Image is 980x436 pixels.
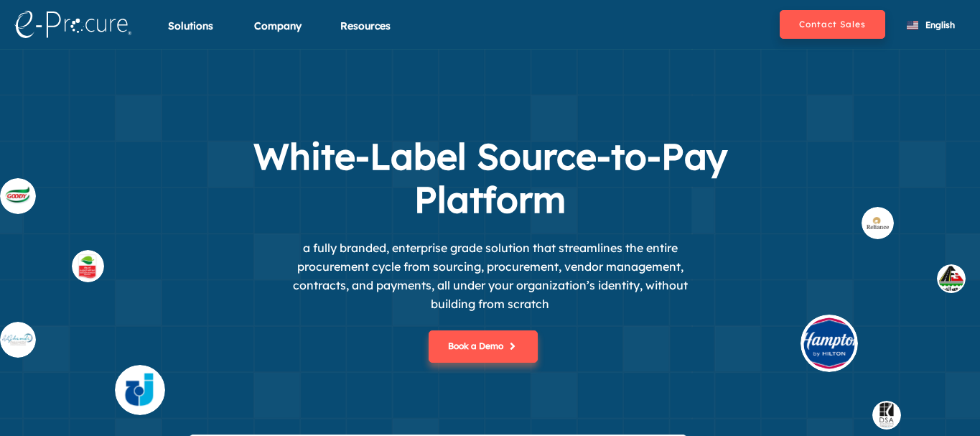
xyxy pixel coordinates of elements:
[72,250,104,282] img: supplier_othaim.svg
[203,135,778,221] h1: White-Label Source-to-Pay Platform
[937,264,966,293] img: buyer_1.svg
[925,19,955,30] span: English
[780,10,885,39] button: Contact Sales
[872,401,901,430] img: buyer_dsa.svg
[340,19,391,51] div: Resources
[862,207,894,239] img: buyer_rel.svg
[275,238,706,313] p: a fully branded, enterprise grade solution that streamlines the entire procurement cycle from sou...
[168,19,213,51] div: Solutions
[14,11,131,38] img: logo
[801,315,858,372] img: buyer_hilt.svg
[115,365,165,415] img: supplier_4.svg
[254,19,302,51] div: Company
[429,330,538,363] button: Book a Demo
